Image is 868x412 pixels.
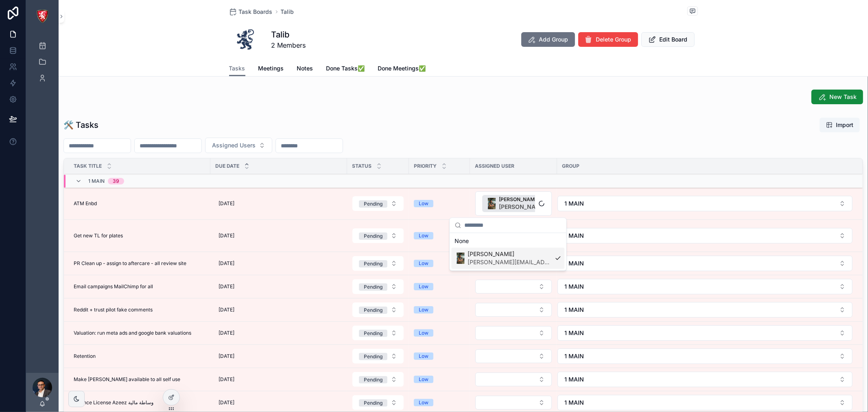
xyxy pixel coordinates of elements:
[558,279,853,294] button: Select Button
[564,306,584,314] span: 1 MAIN
[475,326,552,340] button: Select Button
[352,348,404,364] a: Select Button
[74,283,206,290] a: Email campaigns MailChimp for all
[468,250,551,258] span: [PERSON_NAME]
[450,233,566,270] div: Suggestions
[271,40,306,50] span: 2 Members
[74,399,206,406] a: Finance License Azeez وساطة مالية
[475,396,552,410] button: Select Button
[88,178,105,185] span: 1 MAIN
[364,260,383,267] div: Pending
[74,330,206,336] a: Valuation: run meta ads and google bank valuations
[74,283,153,290] span: Email campaigns MailChimp for all
[215,327,342,340] a: [DATE]
[212,141,256,149] span: Assigned Users
[74,376,206,383] a: Make [PERSON_NAME] available to all self use
[482,195,641,212] button: Unselect 2
[419,353,429,360] div: Low
[364,307,383,314] div: Pending
[326,61,365,77] a: Done Tasks✅
[557,302,853,318] a: Select Button
[468,258,551,266] span: [PERSON_NAME][EMAIL_ADDRESS][DOMAIN_NAME]
[475,302,552,317] a: Select Button
[596,35,632,44] span: Delete Group
[26,33,59,96] div: scrollable content
[419,232,429,239] div: Low
[564,329,584,337] span: 1 MAIN
[74,376,180,383] span: Make [PERSON_NAME] available to all self use
[219,200,234,207] span: [DATE]
[352,395,404,410] button: Select Button
[352,349,404,364] button: Select Button
[378,61,426,77] a: Done Meetings✅
[564,259,584,267] span: 1 MAIN
[352,256,404,271] a: Select Button
[414,353,465,360] a: Low
[74,232,206,239] a: Get new TL for plates
[215,303,342,316] a: [DATE]
[364,232,383,240] div: Pending
[419,283,429,290] div: Low
[215,229,342,242] a: [DATE]
[475,279,552,294] a: Select Button
[215,197,342,210] a: [DATE]
[499,196,629,203] span: [PERSON_NAME]
[558,228,853,243] button: Select Button
[557,255,853,272] a: Select Button
[74,353,206,359] a: Retention
[557,228,853,244] a: Select Button
[564,199,584,208] span: 1 MAIN
[352,395,404,410] a: Select Button
[326,64,365,72] span: Done Tasks✅
[352,196,404,211] button: Select Button
[414,399,465,406] a: Low
[352,279,404,294] button: Select Button
[660,35,688,44] span: Edit Board
[352,302,404,318] a: Select Button
[475,372,552,387] a: Select Button
[364,200,383,208] div: Pending
[297,61,313,77] a: Notes
[215,350,342,363] a: [DATE]
[414,232,465,239] a: Low
[829,93,857,101] span: New Task
[811,90,863,104] button: New Task
[419,306,429,313] div: Low
[205,138,272,153] button: Select Button
[258,61,284,77] a: Meetings
[215,280,342,293] a: [DATE]
[475,349,552,363] button: Select Button
[557,394,853,411] a: Select Button
[414,200,465,207] a: Low
[419,260,429,267] div: Low
[352,325,404,341] a: Select Button
[74,232,123,239] span: Get new TL for plates
[475,373,552,386] button: Select Button
[219,330,234,336] span: [DATE]
[364,330,383,337] div: Pending
[258,64,284,72] span: Meetings
[451,234,564,248] div: None
[564,399,584,407] span: 1 MAIN
[499,203,629,211] span: [PERSON_NAME][EMAIL_ADDRESS][DOMAIN_NAME]
[414,283,465,290] a: Low
[271,29,306,40] h1: Talib
[215,373,342,386] a: [DATE]
[364,376,383,384] div: Pending
[74,307,153,313] span: Reddit + trust pilot fake comments
[364,399,383,407] div: Pending
[539,35,568,44] span: Add Group
[63,119,98,131] h1: 🛠 Tasks
[74,330,191,336] span: Valuation: run meta ads and google bank valuations
[557,371,853,388] a: Select Button
[74,353,96,359] span: Retention
[475,395,552,410] a: Select Button
[557,278,853,295] a: Select Button
[239,8,273,16] span: Task Boards
[215,163,239,169] span: Due Date
[558,256,853,271] button: Select Button
[475,349,552,364] a: Select Button
[219,376,234,383] span: [DATE]
[414,376,465,383] a: Low
[352,196,404,211] a: Select Button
